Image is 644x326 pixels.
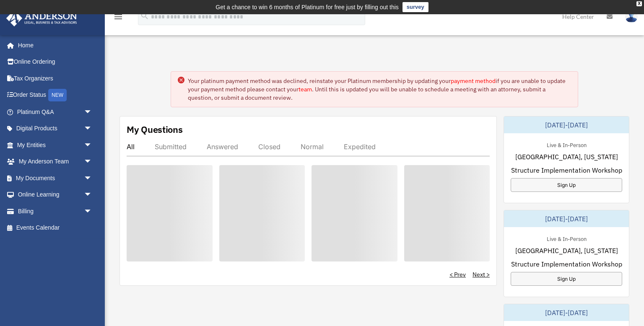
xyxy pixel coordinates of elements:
span: arrow_drop_down [84,137,101,154]
a: Digital Productsarrow_drop_down [6,120,105,137]
img: User Pic [625,10,638,23]
div: Live & In-Person [540,140,593,149]
a: payment method [451,77,496,85]
a: menu [113,15,123,22]
div: My Questions [127,123,183,136]
a: Next > [473,270,490,279]
span: Structure Implementation Workshop [511,259,622,269]
a: Sign Up [511,178,622,192]
span: arrow_drop_down [84,103,101,121]
div: Closed [258,142,280,151]
a: Events Calendar [6,220,105,236]
div: Normal [301,142,324,151]
span: arrow_drop_down [84,120,101,137]
a: survey [402,2,428,12]
span: arrow_drop_down [84,170,101,187]
a: My Anderson Teamarrow_drop_down [6,153,105,170]
div: [DATE]-[DATE] [504,210,629,227]
div: Expedited [344,142,376,151]
a: Sign Up [511,272,622,286]
a: Platinum Q&Aarrow_drop_down [6,103,105,120]
a: My Documentsarrow_drop_down [6,170,105,186]
div: close [636,1,642,6]
a: Online Learningarrow_drop_down [6,186,105,203]
img: Anderson Advisors Platinum Portal [4,10,80,26]
div: Answered [207,142,238,151]
i: search [140,11,149,21]
div: Get a chance to win 6 months of Platinum for free just by filling out this [216,2,399,12]
i: menu [113,12,123,22]
a: Home [6,37,101,54]
div: Live & In-Person [540,234,593,243]
span: arrow_drop_down [84,186,101,204]
div: Your platinum payment method was declined, reinstate your Platinum membership by updating your if... [188,77,571,102]
div: All [127,142,135,151]
a: My Entitiesarrow_drop_down [6,137,105,153]
a: < Prev [449,270,466,279]
div: NEW [48,89,67,101]
a: Tax Organizers [6,70,105,87]
div: [DATE]-[DATE] [504,304,629,321]
span: [GEOGRAPHIC_DATA], [US_STATE] [515,152,618,162]
div: [DATE]-[DATE] [504,116,629,133]
a: Online Ordering [6,54,105,70]
a: Order StatusNEW [6,87,105,104]
a: Billingarrow_drop_down [6,203,105,220]
a: team [299,85,312,93]
span: arrow_drop_down [84,153,101,171]
span: Structure Implementation Workshop [511,165,622,175]
div: Submitted [155,142,187,151]
span: [GEOGRAPHIC_DATA], [US_STATE] [515,246,618,256]
span: arrow_drop_down [84,203,101,220]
